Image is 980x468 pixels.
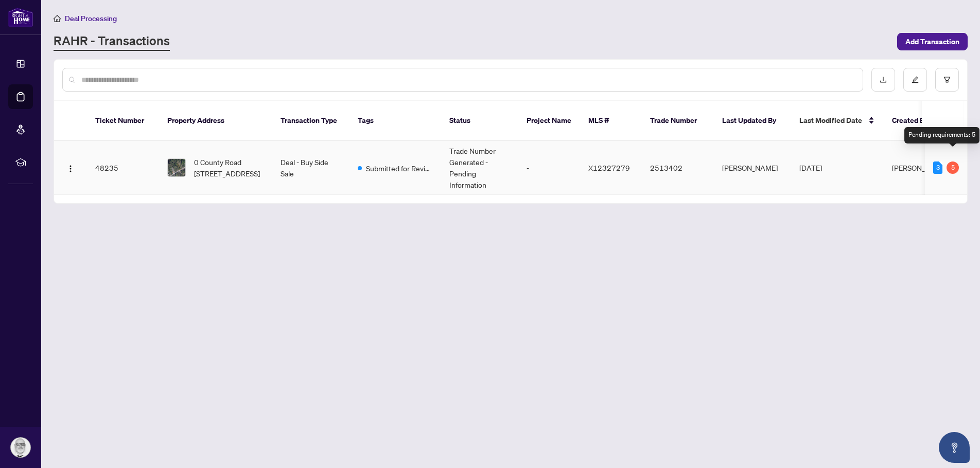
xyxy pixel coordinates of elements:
[903,68,927,92] button: edit
[54,15,61,22] span: home
[366,163,433,174] span: Submitted for Review
[714,141,791,195] td: [PERSON_NAME]
[714,101,791,141] th: Last Updated By
[54,32,170,51] a: RAHR - Transactions
[580,101,642,141] th: MLS #
[441,141,518,195] td: Trade Number Generated - Pending Information
[65,14,117,23] span: Deal Processing
[939,432,970,463] button: Open asap
[884,101,946,141] th: Created By
[588,163,630,172] span: X12327279
[349,101,441,141] th: Tags
[159,101,272,141] th: Property Address
[518,101,580,141] th: Project Name
[947,161,959,174] div: 5
[272,141,349,195] td: Deal - Buy Side Sale
[194,156,264,179] span: 0 County Road [STREET_ADDRESS]
[168,159,185,176] img: thumbnail-img
[518,141,580,195] td: -
[943,76,951,83] span: filter
[791,101,884,141] th: Last Modified Date
[8,8,33,27] img: logo
[642,141,714,195] td: 2513402
[87,101,159,141] th: Ticket Number
[11,438,30,457] img: Profile Icon
[799,115,862,126] span: Last Modified Date
[912,76,919,83] span: edit
[62,159,79,176] button: Logo
[897,33,968,50] button: Add Transaction
[87,141,159,195] td: 48235
[66,165,75,173] img: Logo
[905,33,959,50] span: Add Transaction
[892,163,948,172] span: [PERSON_NAME]
[871,68,895,92] button: download
[272,101,349,141] th: Transaction Type
[933,161,942,174] div: 3
[935,68,959,92] button: filter
[441,101,518,141] th: Status
[799,163,822,172] span: [DATE]
[642,101,714,141] th: Trade Number
[904,127,979,143] div: Pending requirements: 5
[880,76,887,83] span: download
